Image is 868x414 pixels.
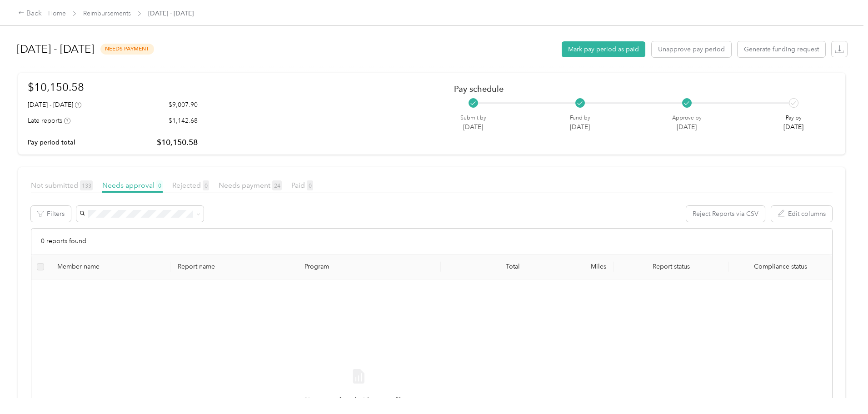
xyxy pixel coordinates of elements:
h1: $10,150.58 [28,79,198,95]
span: 0 [203,180,209,190]
a: Home [48,10,66,17]
div: Total [448,263,520,270]
th: Report name [170,254,297,279]
h2: Pay schedule [454,84,820,94]
button: Unapprove pay period [652,41,731,57]
div: Back [18,8,42,19]
button: Edit columns [771,206,832,222]
p: [DATE] [460,122,486,132]
div: 0 reports found [31,229,832,254]
div: Member name [57,263,164,270]
span: Rejected [172,181,209,190]
p: Approve by [672,114,702,122]
span: Paid [291,181,313,190]
iframe: Everlance-gr Chat Button Frame [817,363,868,414]
span: Report status [621,263,721,270]
p: [DATE] [570,122,590,132]
p: $9,007.90 [169,100,198,110]
h1: [DATE] - [DATE] [17,38,94,60]
span: needs payment [100,44,154,54]
p: Fund by [570,114,590,122]
span: 133 [80,180,93,190]
span: 24 [272,180,282,190]
th: Member name [50,254,171,279]
p: [DATE] [783,122,803,132]
span: 0 [307,180,313,190]
p: Pay by [783,114,803,122]
span: Generate funding request [744,45,819,54]
span: No reports found with current filters [305,395,412,405]
button: Filters [31,206,71,222]
span: [DATE] - [DATE] [148,9,194,18]
span: Compliance status [736,263,825,270]
div: [DATE] - [DATE] [28,100,81,110]
button: Mark pay period as paid [562,41,645,57]
p: $10,150.58 [157,137,198,148]
th: Program [297,254,441,279]
p: $1,142.68 [169,116,198,125]
button: Reject Reports via CSV [686,206,765,222]
span: Not submitted [31,181,93,190]
div: Late reports [28,116,70,125]
div: Miles [534,263,606,270]
span: 0 [156,180,163,190]
a: Reimbursements [83,10,131,17]
button: Generate funding request [738,41,825,57]
span: Needs approval [102,181,163,190]
p: [DATE] [672,122,702,132]
p: Submit by [460,114,486,122]
span: Needs payment [219,181,282,190]
p: Pay period total [28,138,75,147]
